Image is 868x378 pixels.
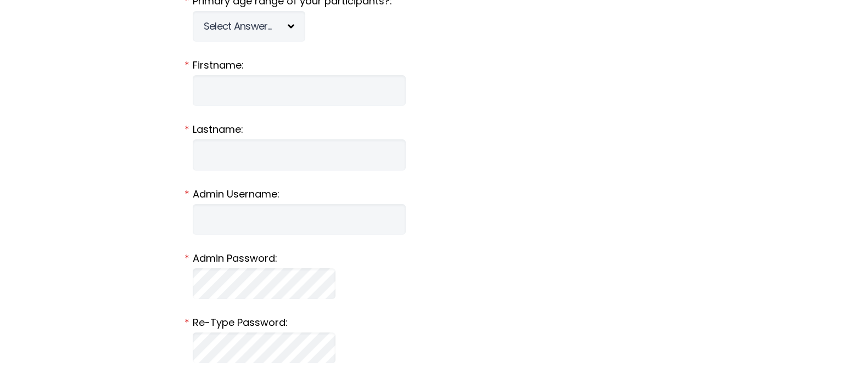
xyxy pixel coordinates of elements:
[193,58,676,72] label: Firstname:
[193,187,676,201] label: Admin Username:
[193,251,676,266] label: Admin Password:
[193,315,676,330] label: Re-Type Password:
[193,122,676,137] label: Lastname:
